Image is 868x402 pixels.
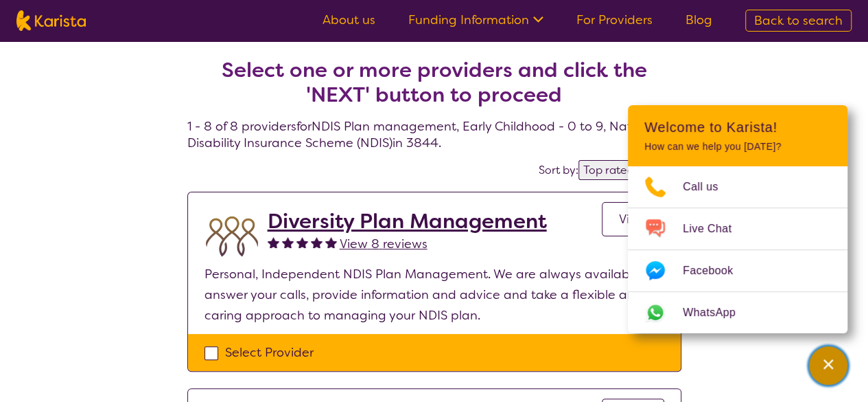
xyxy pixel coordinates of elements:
h2: Welcome to Karista! [644,119,831,135]
span: Live Chat [683,219,748,239]
a: Diversity Plan Management [268,209,547,234]
span: Call us [683,177,735,197]
button: Channel Menu [809,346,847,385]
a: Funding Information [408,12,543,28]
span: Back to search [754,12,843,29]
span: WhatsApp [683,302,752,323]
span: View 8 reviews [340,236,427,252]
span: View [619,211,647,227]
img: fullstar [268,236,279,248]
p: How can we help you [DATE]? [644,141,831,153]
img: fullstar [311,236,322,248]
a: Web link opens in a new tab. [628,292,847,333]
p: Personal, Independent NDIS Plan Management. We are always available to answer your calls, provide... [204,264,664,326]
a: For Providers [576,12,653,28]
a: View [602,202,664,236]
a: View 8 reviews [340,234,427,254]
h2: Select one or more providers and click the 'NEXT' button to proceed [204,58,665,107]
img: Karista logo [16,10,86,31]
h4: 1 - 8 of 8 providers for NDIS Plan management , Early Childhood - 0 to 9 , National Disability In... [187,25,681,151]
img: duqvjtfkvnzb31ymex15.png [204,209,259,264]
label: Sort by: [539,163,578,177]
a: Blog [685,12,712,28]
a: About us [322,12,375,28]
img: fullstar [282,236,294,248]
span: Facebook [683,260,749,281]
ul: Choose channel [628,166,847,333]
div: Channel Menu [628,105,847,333]
a: Back to search [745,10,852,32]
img: fullstar [325,236,337,248]
img: fullstar [296,236,308,248]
